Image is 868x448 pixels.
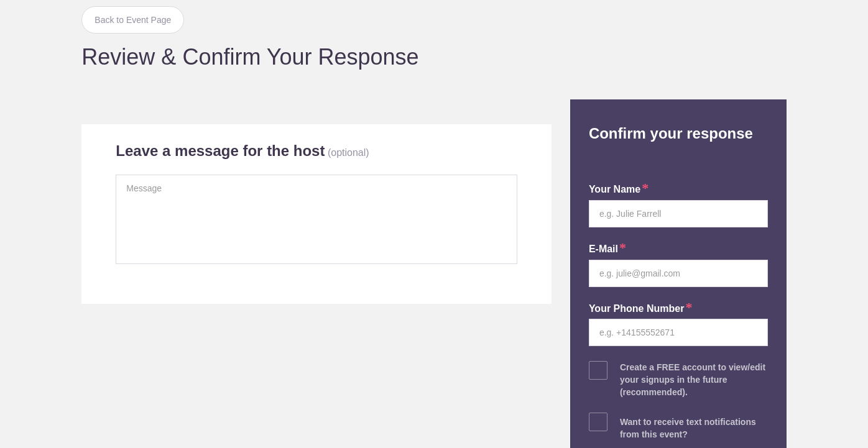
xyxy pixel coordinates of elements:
input: e.g. julie@gmail.com [589,260,768,287]
label: your name [589,183,649,197]
h2: Leave a message for the host [116,142,325,160]
p: (optional) [328,147,369,158]
div: Want to receive text notifications from this event? [620,416,768,441]
input: e.g. Julie Farrell [589,200,768,227]
input: e.g. +14155552671 [589,319,768,346]
label: E-mail [589,242,626,257]
label: Your Phone Number [589,302,693,316]
a: Back to Event Page [81,6,184,34]
h2: Confirm your response [579,99,777,143]
div: Create a FREE account to view/edit your signups in the future (recommended). [620,361,768,398]
h1: Review & Confirm Your Response [81,46,786,68]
